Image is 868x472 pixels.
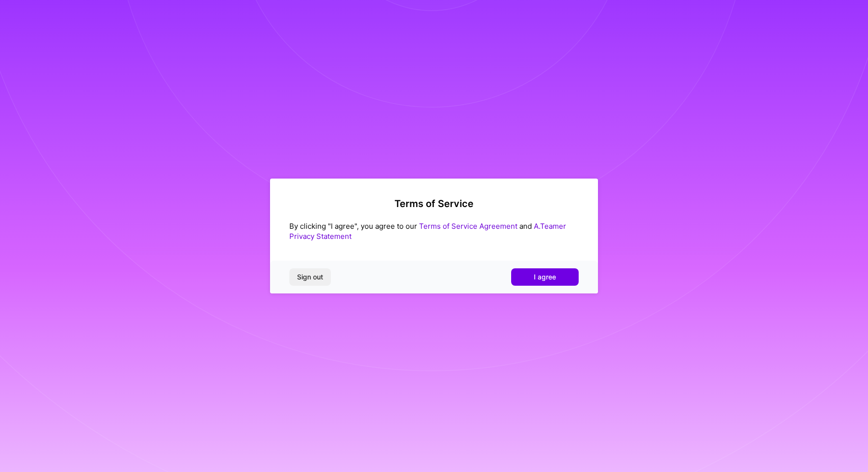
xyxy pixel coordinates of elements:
span: Sign out [297,272,323,282]
h2: Terms of Service [289,198,579,209]
a: Terms of Service Agreement [419,222,517,231]
button: Sign out [289,268,331,286]
button: I agree [511,268,579,286]
div: By clicking "I agree", you agree to our and [289,221,579,241]
span: I agree [534,272,556,282]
